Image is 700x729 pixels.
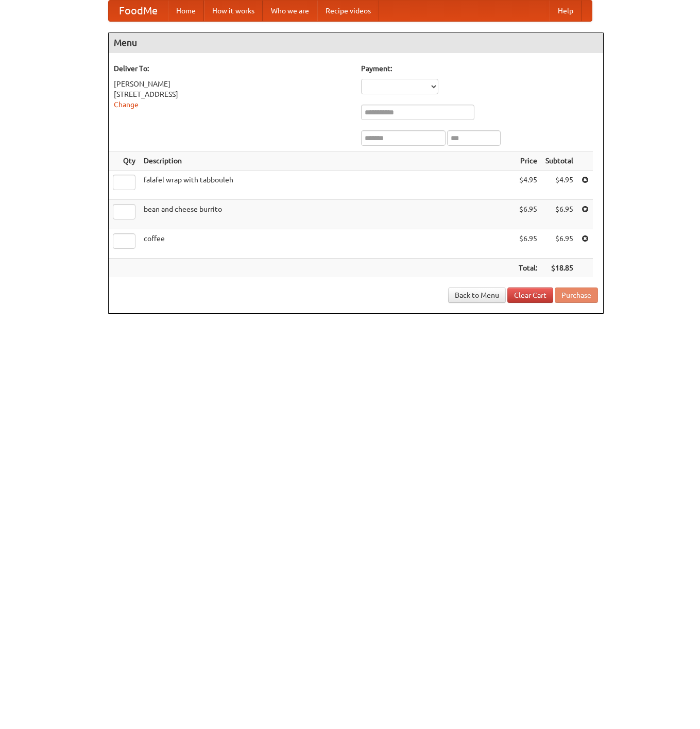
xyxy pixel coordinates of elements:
[515,259,541,278] th: Total:
[317,1,379,21] a: Recipe videos
[140,171,515,200] td: falafel wrap with tabbouleh
[168,1,204,21] a: Home
[140,200,515,229] td: bean and cheese burrito
[541,229,577,259] td: $6.95
[204,1,263,21] a: How it works
[550,1,582,21] a: Help
[114,89,351,99] div: [STREET_ADDRESS]
[541,171,577,200] td: $4.95
[140,151,515,171] th: Description
[109,151,140,171] th: Qty
[541,151,577,171] th: Subtotal
[263,1,317,21] a: Who we are
[448,287,506,303] a: Back to Menu
[555,287,598,303] button: Purchase
[515,151,541,171] th: Price
[515,200,541,229] td: $6.95
[515,229,541,259] td: $6.95
[109,32,603,53] h4: Menu
[515,171,541,200] td: $4.95
[114,100,139,109] a: Change
[109,1,168,21] a: FoodMe
[114,79,351,89] div: [PERSON_NAME]
[361,63,598,74] h5: Payment:
[541,259,577,278] th: $18.85
[507,287,553,303] a: Clear Cart
[114,63,351,74] h5: Deliver To:
[140,229,515,259] td: coffee
[541,200,577,229] td: $6.95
